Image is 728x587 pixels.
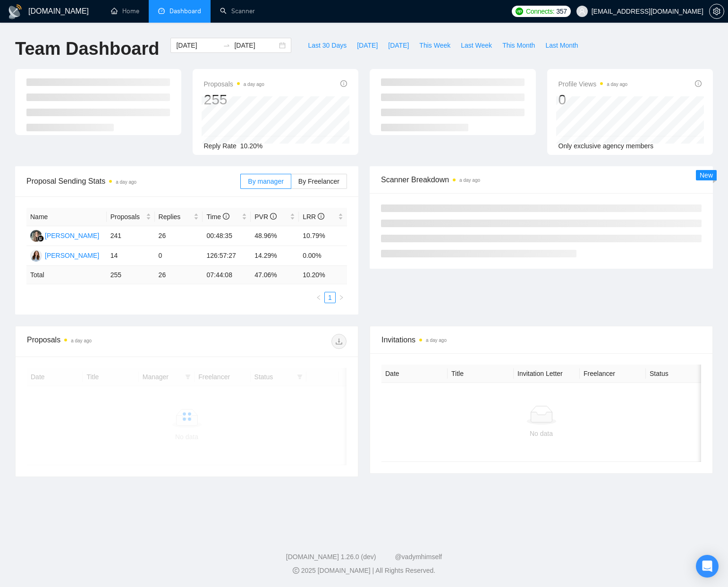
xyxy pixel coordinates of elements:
[502,40,535,51] span: This Month
[204,91,264,109] div: 255
[646,365,712,383] th: Status
[107,208,155,226] th: Proposals
[45,250,99,261] div: [PERSON_NAME]
[298,178,339,185] span: By Freelancer
[324,292,336,303] li: 1
[8,4,23,19] img: logo
[607,82,627,87] time: a day ago
[325,292,335,303] a: 1
[176,40,219,51] input: Start date
[357,40,378,51] span: [DATE]
[203,246,251,266] td: 126:57:27
[220,7,255,15] a: searchScanner
[336,292,347,303] li: Next Page
[696,555,719,578] div: Open Intercom Messenger
[26,208,107,226] th: Name
[299,226,347,246] td: 10.79%
[234,40,277,51] input: End date
[579,8,585,15] span: user
[111,7,139,15] a: homeHome
[155,226,203,246] td: 26
[254,213,277,221] span: PVR
[388,40,409,51] span: [DATE]
[244,82,264,87] time: a day ago
[116,179,136,185] time: a day ago
[526,6,554,17] span: Connects:
[695,80,702,87] span: info-circle
[559,91,628,109] div: 0
[395,553,442,561] a: @vadymhimself
[414,38,456,53] button: This Week
[203,226,251,246] td: 00:48:35
[293,567,299,574] span: copyright
[381,334,701,346] span: Invitations
[110,212,144,222] span: Proposals
[37,235,44,242] img: gigradar-bm.png
[204,142,237,150] span: Reply Rate
[556,6,567,17] span: 357
[383,38,414,53] button: [DATE]
[710,8,724,15] span: setting
[461,40,492,51] span: Last Week
[45,230,99,241] div: [PERSON_NAME]
[71,338,92,343] time: a day ago
[107,226,155,246] td: 241
[206,213,229,221] span: Time
[26,266,107,284] td: Total
[223,213,229,220] span: info-circle
[8,566,720,576] div: 2025 [DOMAIN_NAME] | All Rights Reserved.
[339,295,344,300] span: right
[709,4,724,19] button: setting
[286,553,376,561] a: [DOMAIN_NAME] 1.26.0 (dev)
[155,246,203,266] td: 0
[251,226,299,246] td: 48.96%
[26,175,240,187] span: Proposal Sending Stats
[352,38,383,53] button: [DATE]
[204,78,264,90] span: Proposals
[313,292,324,303] li: Previous Page
[240,142,262,150] span: 10.20%
[426,338,447,343] time: a day ago
[303,213,324,221] span: LRR
[299,266,347,284] td: 10.20 %
[30,250,42,262] img: JM
[30,251,99,259] a: JM[PERSON_NAME]
[709,8,724,15] a: setting
[15,38,159,60] h1: Team Dashboard
[381,174,702,186] span: Scanner Breakdown
[270,213,277,220] span: info-circle
[580,365,646,383] th: Freelancer
[545,40,578,51] span: Last Month
[223,42,230,49] span: to
[251,266,299,284] td: 47.06 %
[559,78,628,90] span: Profile Views
[559,142,654,150] span: Only exclusive agency members
[107,266,155,284] td: 255
[223,42,230,49] span: swap-right
[158,8,165,14] span: dashboard
[155,208,203,226] th: Replies
[540,38,583,53] button: Last Month
[27,334,187,349] div: Proposals
[30,231,99,239] a: LK[PERSON_NAME]
[155,266,203,284] td: 26
[516,8,523,15] img: upwork-logo.png
[389,428,694,439] div: No data
[203,266,251,284] td: 07:44:08
[313,292,324,303] button: left
[169,7,201,15] span: Dashboard
[381,365,448,383] th: Date
[340,80,347,87] span: info-circle
[316,295,322,300] span: left
[700,171,713,179] span: New
[459,178,480,183] time: a day ago
[456,38,497,53] button: Last Week
[497,38,540,53] button: This Month
[159,212,192,222] span: Replies
[303,38,352,53] button: Last 30 Days
[299,246,347,266] td: 0.00%
[318,213,324,220] span: info-circle
[248,178,283,185] span: By manager
[419,40,450,51] span: This Week
[448,365,514,383] th: Title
